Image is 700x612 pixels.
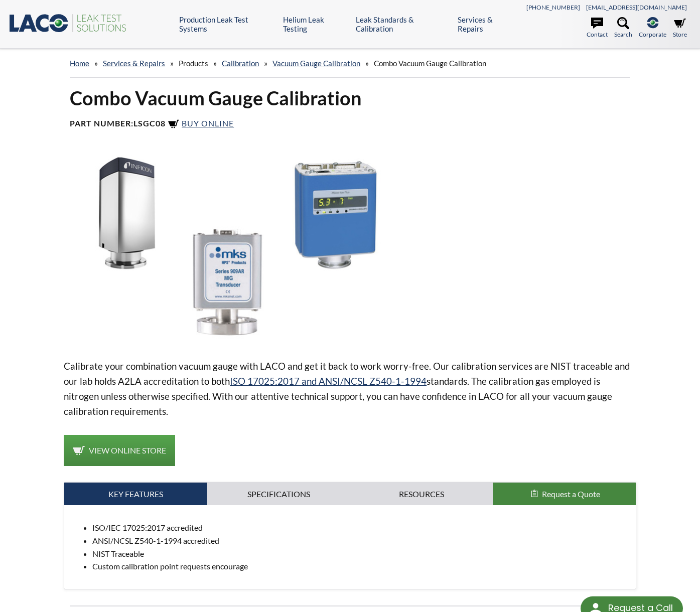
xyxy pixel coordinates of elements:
[230,375,427,387] a: ISO 17025:2017 and ANSI/NCSL Z540-1-1994
[70,86,630,110] h1: Combo Vacuum Gauge Calibration
[356,15,450,33] a: Leak Standards & Calibration
[179,59,208,68] span: Products
[168,118,234,128] a: Buy Online
[207,483,350,506] a: Specifications
[64,483,207,506] a: Key Features
[493,483,636,506] button: Request a Quote
[458,15,518,33] a: Services & Repairs
[614,17,632,39] a: Search
[272,59,360,68] a: Vacuum Gauge Calibration
[92,534,628,547] li: ANSI/NCSL Z540-1-1994 accredited
[70,59,89,68] a: home
[179,15,275,33] a: Production Leak Test Systems
[350,483,493,506] a: Resources
[673,17,687,39] a: Store
[92,547,628,560] li: NIST Traceable
[283,15,348,33] a: Helium Leak Testing
[542,489,600,499] span: Request a Quote
[133,118,166,128] b: LSGC08
[64,155,399,343] img: Combination Vacuum Gauges
[587,17,608,39] a: Contact
[182,118,234,128] span: Buy Online
[222,59,259,68] a: Calibration
[374,59,486,68] span: Combo Vacuum Gauge Calibration
[64,435,175,466] a: View Online Store
[70,49,630,78] div: » » » » »
[103,59,165,68] a: Services & Repairs
[586,4,687,11] a: [EMAIL_ADDRESS][DOMAIN_NAME]
[639,30,666,39] span: Corporate
[70,118,630,130] h4: Part Number:
[92,560,628,573] li: Custom calibration point requests encourage
[64,359,636,419] p: Calibrate your combination vacuum gauge with LACO and get it back to work worry-free. Our calibra...
[526,4,580,11] a: [PHONE_NUMBER]
[92,521,628,534] li: ISO/IEC 17025:2017 accredited
[89,445,166,455] span: View Online Store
